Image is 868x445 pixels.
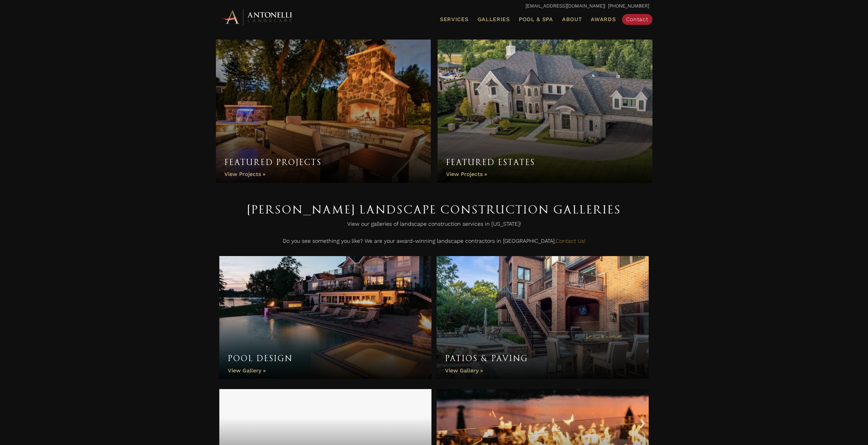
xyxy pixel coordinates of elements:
a: Contact [622,14,652,25]
a: Contact Us! [556,238,586,244]
span: About [562,17,582,22]
a: Galleries [475,15,513,24]
a: Services [437,15,471,24]
span: Contact [626,16,648,23]
p: Do you see something you like? We are your award-winning landscape contractors in [GEOGRAPHIC_DATA]. [219,236,649,250]
p: | [PHONE_NUMBER] [219,2,649,11]
a: [EMAIL_ADDRESS][DOMAIN_NAME] [526,3,604,9]
a: Awards [588,15,618,24]
h1: [PERSON_NAME] Landscape Construction Galleries [219,200,649,219]
a: Pool & Spa [516,15,556,24]
a: About [559,15,585,24]
img: Antonelli Horizontal Logo [219,8,294,26]
span: Pool & Spa [519,16,553,23]
span: Awards [591,16,616,23]
span: Galleries [477,16,510,23]
p: View our galleries of landscape construction services in [US_STATE]! [219,219,649,233]
span: Services [440,17,469,22]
